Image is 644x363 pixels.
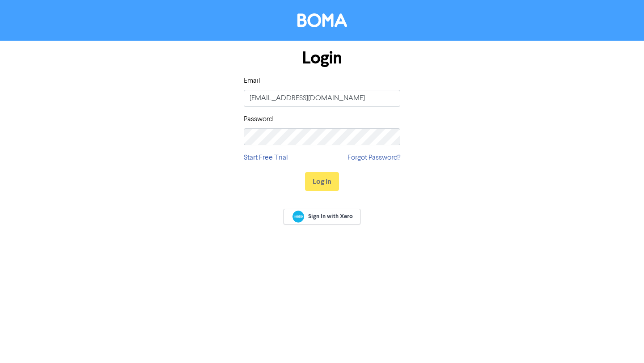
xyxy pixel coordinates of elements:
a: Forgot Password? [347,152,400,163]
a: Sign In with Xero [284,209,360,224]
img: BOMA Logo [297,13,347,27]
a: Start Free Trial [244,152,288,163]
h1: Login [244,48,400,68]
span: Sign In with Xero [308,212,353,220]
img: Xero logo [292,211,304,223]
button: Log In [305,172,339,191]
label: Password [244,114,273,125]
label: Email [244,76,260,86]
